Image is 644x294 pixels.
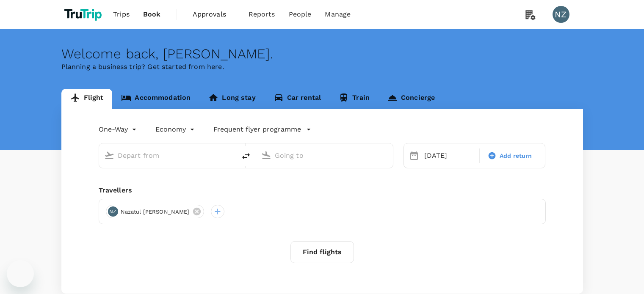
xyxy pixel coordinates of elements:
[193,9,235,19] span: Approvals
[61,62,583,72] p: Planning a business trip? Get started from here.
[275,149,375,162] input: Going to
[213,124,301,135] p: Frequent flyer programme
[118,149,218,162] input: Depart from
[99,123,138,136] div: One-Way
[379,89,444,109] a: Concierge
[236,146,256,166] button: delete
[249,9,275,19] span: Reports
[61,5,107,24] img: TruTrip logo
[387,154,389,156] button: Open
[290,241,354,263] button: Find flights
[213,124,311,135] button: Frequent flyer programme
[289,9,312,19] span: People
[61,89,113,109] a: Flight
[113,9,130,19] span: Trips
[112,89,199,109] a: Accommodation
[116,208,195,216] span: Nazatul [PERSON_NAME]
[500,151,532,160] span: Add return
[108,206,118,217] div: NZ
[143,9,161,19] span: Book
[61,46,583,62] div: Welcome back , [PERSON_NAME] .
[199,89,264,109] a: Long stay
[265,89,330,109] a: Car rental
[330,89,379,109] a: Train
[230,154,232,156] button: Open
[325,9,351,19] span: Manage
[155,123,196,136] div: Economy
[421,147,478,164] div: [DATE]
[99,185,546,195] div: Travellers
[7,260,34,287] iframe: Botón para iniciar la ventana de mensajería
[106,205,204,218] div: NZNazatul [PERSON_NAME]
[553,6,569,23] div: NZ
